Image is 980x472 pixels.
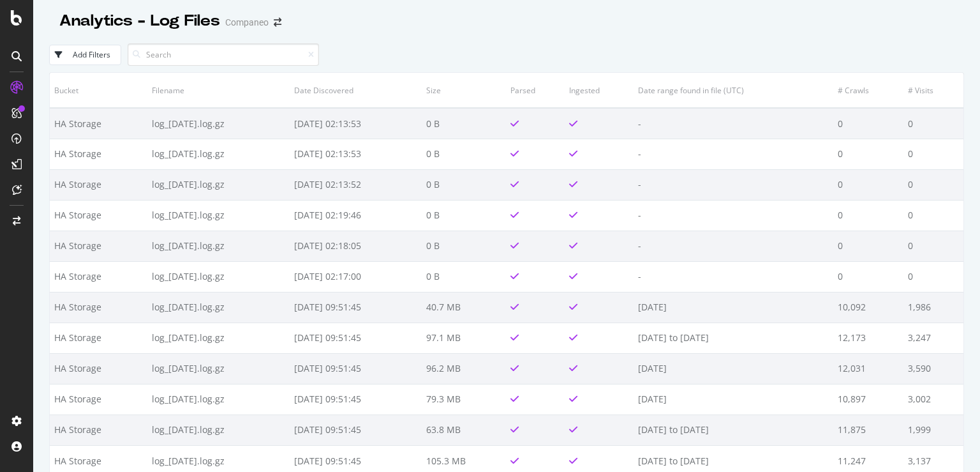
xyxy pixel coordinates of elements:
[634,353,833,384] td: [DATE]
[903,231,963,261] td: 0
[290,323,422,353] td: [DATE] 09:51:45
[422,73,506,108] th: Size
[422,169,506,200] td: 0 B
[833,169,903,200] td: 0
[290,73,422,108] th: Date Discovered
[290,139,422,169] td: [DATE] 02:13:53
[147,231,290,261] td: log_[DATE].log.gz
[634,139,833,169] td: -
[422,384,506,415] td: 79.3 MB
[833,261,903,292] td: 0
[290,384,422,415] td: [DATE] 09:51:45
[290,108,422,139] td: [DATE] 02:13:53
[147,108,290,139] td: log_[DATE].log.gz
[634,384,833,415] td: [DATE]
[274,18,281,27] div: arrow-right-arrow-left
[833,231,903,261] td: 0
[50,415,147,445] td: HA Storage
[634,231,833,261] td: -
[833,323,903,353] td: 12,173
[290,261,422,292] td: [DATE] 02:17:00
[50,139,147,169] td: HA Storage
[147,415,290,445] td: log_[DATE].log.gz
[634,73,833,108] th: Date range found in file (UTC)
[290,415,422,445] td: [DATE] 09:51:45
[147,169,290,200] td: log_[DATE].log.gz
[833,353,903,384] td: 12,031
[634,323,833,353] td: [DATE] to [DATE]
[49,45,121,65] button: Add Filters
[634,261,833,292] td: -
[147,384,290,415] td: log_[DATE].log.gz
[903,200,963,231] td: 0
[422,231,506,261] td: 0 B
[50,384,147,415] td: HA Storage
[422,261,506,292] td: 0 B
[290,231,422,261] td: [DATE] 02:18:05
[422,323,506,353] td: 97.1 MB
[903,108,963,139] td: 0
[147,200,290,231] td: log_[DATE].log.gz
[50,353,147,384] td: HA Storage
[903,353,963,384] td: 3,590
[833,108,903,139] td: 0
[506,73,565,108] th: Parsed
[147,139,290,169] td: log_[DATE].log.gz
[833,415,903,445] td: 11,875
[903,292,963,323] td: 1,986
[903,169,963,200] td: 0
[903,261,963,292] td: 0
[290,169,422,200] td: [DATE] 02:13:52
[833,139,903,169] td: 0
[634,292,833,323] td: [DATE]
[147,292,290,323] td: log_[DATE].log.gz
[833,384,903,415] td: 10,897
[290,200,422,231] td: [DATE] 02:19:46
[903,73,963,108] th: # Visits
[422,353,506,384] td: 96.2 MB
[290,353,422,384] td: [DATE] 09:51:45
[422,108,506,139] td: 0 B
[290,292,422,323] td: [DATE] 09:51:45
[903,415,963,445] td: 1,999
[50,73,147,108] th: Bucket
[147,353,290,384] td: log_[DATE].log.gz
[128,43,319,66] input: Search
[833,292,903,323] td: 10,092
[147,323,290,353] td: log_[DATE].log.gz
[565,73,634,108] th: Ingested
[833,200,903,231] td: 0
[50,323,147,353] td: HA Storage
[903,384,963,415] td: 3,002
[50,261,147,292] td: HA Storage
[50,292,147,323] td: HA Storage
[50,169,147,200] td: HA Storage
[225,16,269,29] div: Companeo
[903,139,963,169] td: 0
[634,169,833,200] td: -
[634,108,833,139] td: -
[59,10,220,32] div: Analytics - Log Files
[903,323,963,353] td: 3,247
[422,139,506,169] td: 0 B
[50,231,147,261] td: HA Storage
[147,73,290,108] th: Filename
[422,292,506,323] td: 40.7 MB
[50,108,147,139] td: HA Storage
[73,49,110,60] div: Add Filters
[422,200,506,231] td: 0 B
[50,200,147,231] td: HA Storage
[634,200,833,231] td: -
[833,73,903,108] th: # Crawls
[634,415,833,445] td: [DATE] to [DATE]
[422,415,506,445] td: 63.8 MB
[147,261,290,292] td: log_[DATE].log.gz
